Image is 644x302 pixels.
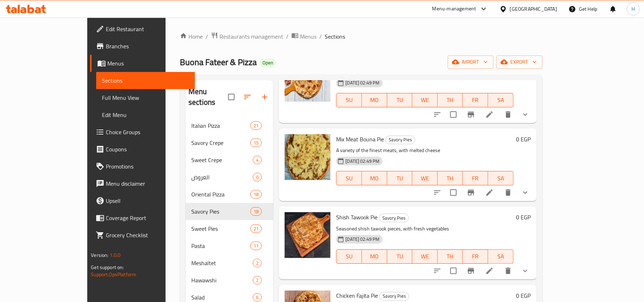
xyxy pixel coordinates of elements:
[91,250,108,260] span: Version:
[319,32,322,41] li: /
[191,173,253,181] span: العروض
[339,173,359,184] span: SU
[446,107,461,122] span: Select to update
[253,294,261,301] span: 6
[191,242,250,250] span: Pasta
[251,243,261,249] span: 11
[106,231,189,239] span: Grocery Checklist
[251,208,261,215] span: 18
[253,156,262,164] div: items
[90,123,195,141] a: Choice Groups
[253,157,261,164] span: 4
[186,254,273,272] div: Meshaltet2
[500,184,517,201] button: delete
[91,270,136,279] a: Support.OpsPlatform
[191,156,253,164] span: Sweet Crepe
[96,106,195,123] a: Edit Menu
[365,95,384,105] span: MO
[441,95,460,105] span: TH
[631,5,635,13] span: H
[206,32,208,41] li: /
[186,186,273,203] div: Oriental Pizza18
[491,95,511,105] span: SA
[180,32,542,41] nav: breadcrumb
[253,260,261,267] span: 2
[90,226,195,244] a: Grocery Checklist
[446,263,461,278] span: Select to update
[96,72,195,89] a: Sections
[239,88,256,106] span: Sort sections
[336,93,362,107] button: SU
[251,140,261,146] span: 15
[191,138,250,147] span: Savory Crepe
[386,136,415,144] span: Savory Pies
[521,188,530,197] svg: Show Choices
[517,262,534,279] button: show more
[491,173,511,184] span: SA
[251,191,261,198] span: 18
[496,55,542,69] button: export
[250,207,262,216] div: items
[96,89,195,106] a: Full Menu View
[191,276,253,284] div: Hawawshi
[441,251,460,262] span: TH
[365,251,384,262] span: MO
[429,262,446,279] button: sort-choices
[415,173,435,184] span: WE
[251,122,261,129] span: 21
[466,173,485,184] span: FR
[488,249,513,264] button: SA
[336,171,362,185] button: SU
[438,93,463,107] button: TH
[191,224,250,233] span: Sweet Pies
[379,214,409,222] div: Savory Pies
[186,117,273,134] div: Italian Pizza21
[106,25,189,33] span: Edit Restaurant
[191,293,253,302] div: Salad
[90,141,195,158] a: Coupons
[462,106,480,123] button: Branch-specific-item
[250,224,262,233] div: items
[516,134,531,144] h6: 0 EGP
[362,93,387,107] button: MO
[286,32,289,41] li: /
[186,272,273,289] div: Hawawshi2
[463,249,488,264] button: FR
[251,225,261,232] span: 21
[343,236,382,243] span: [DATE] 02:49 PM
[485,267,494,275] a: Edit menu item
[438,171,463,185] button: TH
[90,192,195,209] a: Upsell
[387,249,413,264] button: TU
[106,214,189,222] span: Coverage Report
[516,212,531,222] h6: 0 EGP
[300,32,316,41] span: Menus
[106,128,189,136] span: Choice Groups
[90,38,195,55] a: Branches
[250,190,262,199] div: items
[343,79,382,86] span: [DATE] 02:49 PM
[102,111,189,119] span: Edit Menu
[463,93,488,107] button: FR
[462,262,480,279] button: Branch-specific-item
[500,106,517,123] button: delete
[186,151,273,169] div: Sweet Crepe4
[102,76,189,85] span: Sections
[260,59,276,67] div: Open
[412,171,438,185] button: WE
[438,249,463,264] button: TH
[191,207,250,216] span: Savory Pies
[380,292,409,300] span: Savory Pies
[186,203,273,220] div: Savory Pies18
[390,95,410,105] span: TU
[188,86,228,108] h2: Menu sections
[415,251,435,262] span: WE
[220,32,283,41] span: Restaurants management
[106,196,189,205] span: Upsell
[211,32,283,41] a: Restaurants management
[415,95,435,105] span: WE
[362,249,387,264] button: MO
[446,185,461,200] span: Select to update
[432,5,476,13] div: Menu-management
